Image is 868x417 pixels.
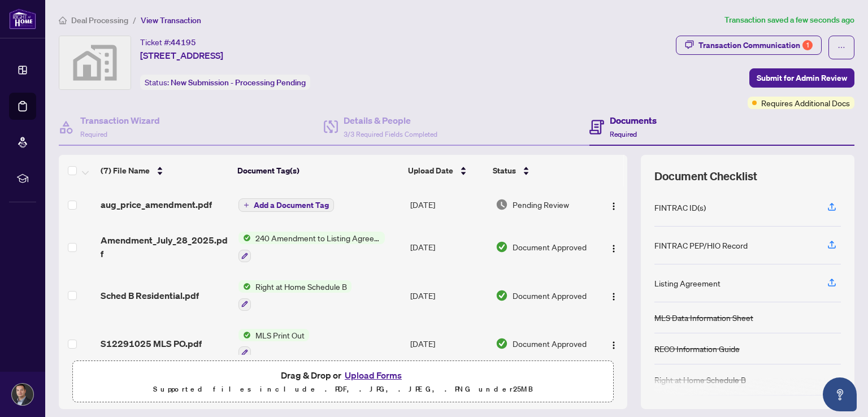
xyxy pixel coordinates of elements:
div: FINTRAC ID(s) [654,201,706,214]
td: [DATE] [406,271,491,320]
span: Add a Document Tag [254,201,329,209]
span: [STREET_ADDRESS] [140,49,223,62]
button: Add a Document Tag [238,198,334,212]
button: Status IconRight at Home Schedule B [238,280,351,311]
span: Requires Additional Docs [761,97,850,109]
span: MLS Print Out [251,329,309,341]
span: aug_price_amendment.pdf [101,198,212,211]
div: Right at Home Schedule B [654,373,746,386]
h4: Details & People [344,114,437,127]
button: Transaction Communication1 [676,36,822,55]
span: (7) File Name [101,164,150,177]
h4: Documents [610,114,657,127]
div: Transaction Communication [698,36,813,54]
span: Drag & Drop orUpload FormsSupported files include .PDF, .JPG, .JPEG, .PNG under25MB [73,361,613,403]
span: Document Approved [513,289,587,302]
span: Document Approved [513,337,587,350]
img: logo [9,8,36,29]
td: [DATE] [406,186,491,223]
button: Logo [605,238,623,256]
div: Status: [140,75,310,90]
button: Logo [605,335,623,353]
span: New Submission - Processing Pending [171,77,306,88]
span: Document Checklist [654,168,757,184]
span: Submit for Admin Review [757,69,847,87]
th: Document Tag(s) [233,155,404,186]
img: Logo [609,202,618,211]
button: Submit for Admin Review [749,68,854,88]
span: plus [244,202,249,208]
span: Required [80,130,107,138]
img: Status Icon [238,280,251,293]
span: ellipsis [837,44,845,51]
img: Document Status [496,289,508,302]
span: Status [493,164,516,177]
div: RECO Information Guide [654,342,740,355]
img: Document Status [496,337,508,350]
th: (7) File Name [96,155,233,186]
th: Status [488,155,594,186]
img: Logo [609,292,618,301]
img: Status Icon [238,232,251,244]
p: Supported files include .PDF, .JPG, .JPEG, .PNG under 25 MB [80,383,606,396]
span: Deal Processing [71,15,128,25]
span: Required [610,130,637,138]
span: Sched B Residential.pdf [101,289,199,302]
button: Status IconMLS Print Out [238,329,309,359]
span: 240 Amendment to Listing Agreement - Authority to Offer for Sale Price Change/Extension/Amendment(s) [251,232,385,244]
th: Upload Date [403,155,488,186]
li: / [133,14,136,27]
div: Ticket #: [140,36,196,49]
span: Drag & Drop or [281,368,405,383]
span: Upload Date [408,164,453,177]
span: S12291025 MLS PO.pdf [101,337,202,350]
img: Document Status [496,198,508,211]
img: Profile Icon [12,384,33,405]
button: Upload Forms [341,368,405,383]
span: 44195 [171,37,196,47]
div: FINTRAC PEP/HIO Record [654,239,748,251]
img: Logo [609,244,618,253]
td: [DATE] [406,320,491,368]
span: 3/3 Required Fields Completed [344,130,437,138]
div: MLS Data Information Sheet [654,311,753,324]
span: Right at Home Schedule B [251,280,351,293]
button: Status Icon240 Amendment to Listing Agreement - Authority to Offer for Sale Price Change/Extensio... [238,232,385,262]
span: Amendment_July_28_2025.pdf [101,233,229,260]
div: 1 [802,40,813,50]
button: Logo [605,286,623,305]
span: View Transaction [141,15,201,25]
button: Open asap [823,377,857,411]
img: Status Icon [238,329,251,341]
article: Transaction saved a few seconds ago [724,14,854,27]
img: Document Status [496,241,508,253]
h4: Transaction Wizard [80,114,160,127]
button: Add a Document Tag [238,198,334,212]
div: Listing Agreement [654,277,721,289]
img: svg%3e [59,36,131,89]
span: Document Approved [513,241,587,253]
img: Logo [609,341,618,350]
span: Pending Review [513,198,569,211]
span: home [59,16,67,24]
td: [DATE] [406,223,491,271]
button: Logo [605,196,623,214]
